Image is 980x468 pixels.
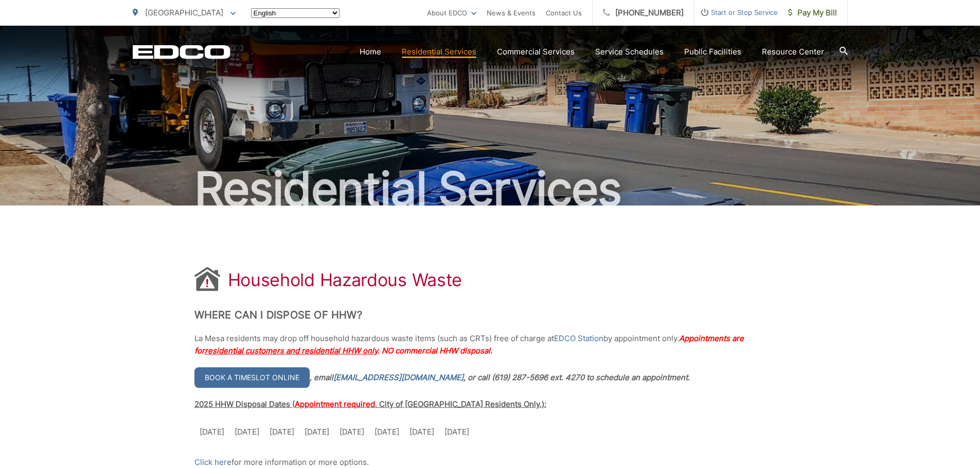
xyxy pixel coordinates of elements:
[264,421,299,443] td: [DATE]
[305,426,329,438] p: [DATE]
[402,46,476,58] a: Residential Services
[554,332,603,345] a: EDCO Station
[487,7,536,19] a: News & Events
[194,333,744,355] span: Appointments are for . NO commercial HHW disposal.
[546,7,582,19] a: Contact Us
[334,421,369,443] td: [DATE]
[333,371,464,384] a: [EMAIL_ADDRESS][DOMAIN_NAME]
[310,372,690,382] em: , email , or call (619) 287-5696 ext. 4270 to schedule an appointment.
[194,309,786,321] h2: Where Can I Dispose of HHW?
[404,421,439,443] td: [DATE]
[684,46,741,58] a: Public Facilities
[497,46,575,58] a: Commercial Services
[427,7,476,19] a: About EDCO
[439,421,474,443] td: [DATE]
[369,421,404,443] td: [DATE]
[595,46,664,58] a: Service Schedules
[228,270,462,290] h1: Household Hazardous Waste
[295,399,375,409] span: Appointment required
[235,426,259,438] p: [DATE]
[194,332,786,357] p: La Mesa residents may drop off household hazardous waste items (such as CRTs) free of charge at b...
[251,8,340,18] select: Select a language
[133,45,230,59] a: EDCD logo. Return to the homepage.
[360,46,381,58] a: Home
[205,346,378,355] span: residential customers and residential HHW only
[762,46,824,58] a: Resource Center
[133,163,848,215] h2: Residential Services
[788,7,837,19] span: Pay My Bill
[194,421,229,443] td: [DATE]
[145,8,223,17] span: [GEOGRAPHIC_DATA]
[194,399,546,409] span: 2025 HHW Disposal Dates ( . City of [GEOGRAPHIC_DATA] Residents Only.):
[194,367,310,388] a: Book a timeslot online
